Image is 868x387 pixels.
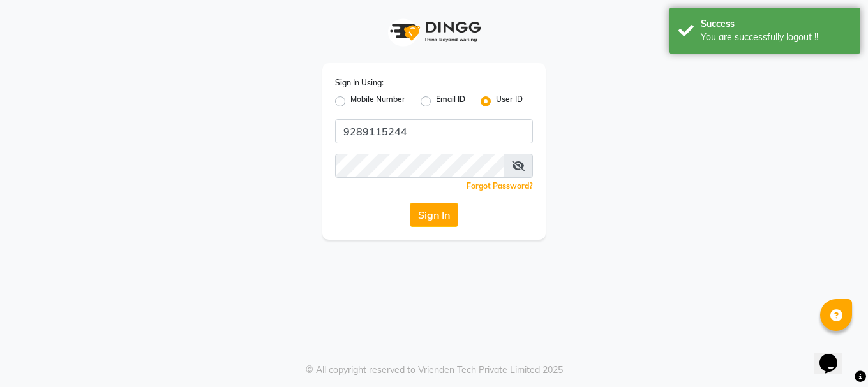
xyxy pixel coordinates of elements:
div: You are successfully logout !! [701,31,851,44]
img: logo1.svg [383,13,485,50]
input: Username [335,119,533,143]
div: Success [701,17,851,31]
input: Username [335,154,504,178]
button: Sign In [410,203,458,227]
label: User ID [496,94,523,109]
label: Mobile Number [350,94,405,109]
a: Forgot Password? [467,181,533,191]
iframe: chat widget [814,336,855,374]
label: Sign In Using: [335,77,384,89]
label: Email ID [436,94,465,109]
